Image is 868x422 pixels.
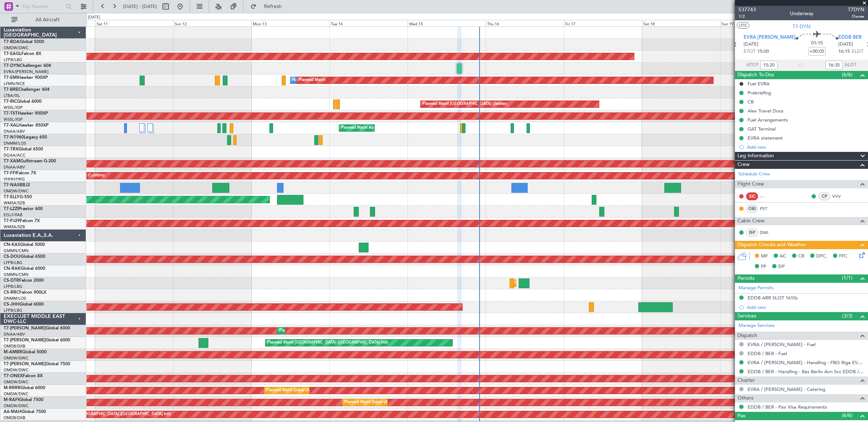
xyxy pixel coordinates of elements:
span: 1/2 [739,13,756,20]
span: CS-JHH [4,302,19,307]
span: [DATE] [744,41,758,48]
a: DNAA/ABV [4,165,25,170]
span: All Aircraft [19,17,76,22]
a: OMDW/DWC [4,391,29,397]
span: CR [798,253,804,260]
span: T7-EAGL [4,52,21,56]
a: T7-XALHawker 850XP [4,123,48,128]
div: - - [760,193,776,200]
a: PST [760,205,776,212]
a: Schedule Crew [739,171,770,178]
span: T7-PJ29 [4,219,20,223]
a: T7-NASBBJ2 [4,183,30,187]
span: Others [737,394,753,402]
a: EDDB / BER - Fuel [748,350,787,357]
a: T7-N1960Legacy 650 [4,135,47,140]
span: T7-BRE [4,88,18,92]
div: Thu 16 [486,20,564,26]
div: Sat 11 [95,20,173,26]
div: Sun 12 [173,20,251,26]
a: T7-DYNChallenger 604 [4,64,51,68]
a: WSSL/XSP [4,105,23,110]
div: Alex Travel Docs [748,108,783,114]
span: A6-MAH [4,410,21,414]
span: T7-[PERSON_NAME] [4,326,46,331]
span: 15:00 [757,48,769,55]
span: (3/3) [842,312,852,320]
a: GMMN/CMN [4,272,29,277]
div: Underway [790,10,813,17]
div: Planned Maint Dubai (Al Maktoum Intl) [344,397,416,408]
input: Trip Number [22,1,64,12]
div: ISP [746,229,758,236]
a: T7-FFIFalcon 7X [4,171,36,175]
button: UTC [737,22,749,29]
a: EDDB / BER - Handling - Bas Berlin Avn Svc EDDB / SXF [748,368,864,375]
a: CN-KASGlobal 5000 [4,243,45,247]
span: ALDT [844,61,856,69]
span: Refresh [258,4,288,9]
a: EVRA/[PERSON_NAME] [4,69,48,74]
a: EVRA / [PERSON_NAME] - Handling - FBO Riga EVRA / [PERSON_NAME] [748,359,864,366]
button: All Aircraft [8,14,78,26]
div: Planned Maint [GEOGRAPHIC_DATA] ([GEOGRAPHIC_DATA] Intl) [267,337,388,348]
a: DNAA/ABV [4,332,25,337]
span: EVRA [PERSON_NAME] [744,34,796,41]
span: 01:15 [811,40,823,47]
span: Dispatch To-Dos [737,71,774,79]
div: Wed 15 [408,20,486,26]
div: Planned Maint [299,75,325,86]
span: Dispatch Checks and Weather [737,241,806,249]
a: OMDW/DWC [4,45,29,51]
span: ATOT [746,61,758,69]
span: (6/6) [842,71,852,78]
span: T7-RIC [4,99,17,104]
a: DNMM/LOS [4,141,26,146]
span: MF [761,253,768,260]
a: LFPB/LBG [4,284,22,289]
span: M-RRRR [4,386,21,390]
a: M-RRRRGlobal 6000 [4,386,45,390]
span: T7-TST [4,111,18,116]
span: T7-LZZI [4,207,18,211]
a: EVRA / [PERSON_NAME] - Fuel [748,341,816,348]
span: T7-ONEX [4,374,23,378]
div: No Crew [292,75,309,86]
span: Pax [737,412,745,420]
a: GMMN/CMN [4,248,29,253]
a: DGAA/ACC [4,153,26,158]
span: Dispatch [737,332,757,340]
a: LFPB/LBG [4,308,22,313]
div: Add new [747,304,864,310]
input: --:-- [760,61,778,69]
div: Fuel Arrangements [748,117,788,123]
span: CS-DTR [4,278,19,283]
div: Sat 18 [642,20,720,26]
div: SIC [746,192,758,200]
a: CN-RAKGlobal 6000 [4,267,45,271]
a: T7-TRXGlobal 6500 [4,147,43,152]
a: OMDW/DWC [4,355,29,361]
div: CP [818,192,830,200]
a: M-RAFIGlobal 7500 [4,398,43,402]
span: T7-[PERSON_NAME] [4,338,46,342]
div: Fri 17 [564,20,642,26]
span: T7-EMI [4,76,18,80]
span: (6/6) [842,412,852,419]
span: Charter [737,376,755,385]
div: Fuel EVRA [748,81,770,87]
a: OMDB/DXB [4,344,25,349]
span: (1/1) [842,274,852,282]
a: CS-DOUGlobal 6500 [4,255,45,259]
span: EDDB BER [838,34,861,41]
span: M-AMBR [4,350,22,354]
span: FP [761,263,766,270]
span: CN-RAK [4,267,21,271]
a: CS-RRCFalcon 900LX [4,290,46,295]
a: T7-BREChallenger 604 [4,88,50,92]
span: T7DYN [848,6,864,13]
div: OBI [746,205,758,213]
span: T7-XAL [4,123,18,128]
a: EVRA / [PERSON_NAME] - Catering [748,386,825,392]
span: CS-RRC [4,290,19,295]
